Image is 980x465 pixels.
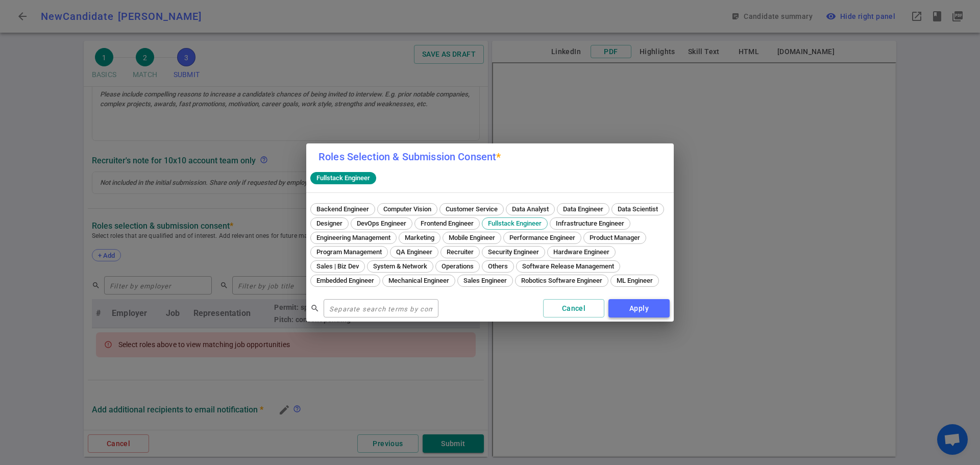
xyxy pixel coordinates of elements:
[484,262,511,270] span: Others
[484,248,543,256] span: Security Engineer
[313,248,385,256] span: Program Management
[518,277,606,284] span: Robotics Software Engineer
[312,174,374,182] span: Fullstack Engineer
[506,234,579,241] span: Performance Engineer
[550,248,613,256] span: Hardware Engineer
[385,277,453,284] span: Mechanical Engineer
[460,277,510,284] span: Sales Engineer
[401,234,438,241] span: Marketing
[484,219,545,227] span: Fullstack Engineer
[614,205,661,213] span: Data Scientist
[313,234,394,241] span: Engineering Management
[519,262,618,270] span: Software Release Management
[370,262,431,270] span: System & Network
[543,299,604,318] button: Cancel
[313,219,346,227] span: Designer
[318,151,501,163] label: Roles Selection & Submission Consent
[393,248,436,256] span: QA Engineer
[313,262,362,270] span: Sales | Biz Dev
[613,277,656,284] span: ML Engineer
[313,277,378,284] span: Embedded Engineer
[380,205,435,213] span: Computer Vision
[417,219,477,227] span: Frontend Engineer
[445,234,499,241] span: Mobile Engineer
[310,304,320,313] span: search
[552,219,628,227] span: Infrastructure Engineer
[608,299,670,318] button: Apply
[442,205,501,213] span: Customer Service
[438,262,477,270] span: Operations
[353,219,410,227] span: DevOps Engineer
[586,234,644,241] span: Product Manager
[324,300,438,316] input: Separate search terms by comma or space
[313,205,373,213] span: Backend Engineer
[508,205,552,213] span: Data Analyst
[443,248,477,256] span: Recruiter
[559,205,607,213] span: Data Engineer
